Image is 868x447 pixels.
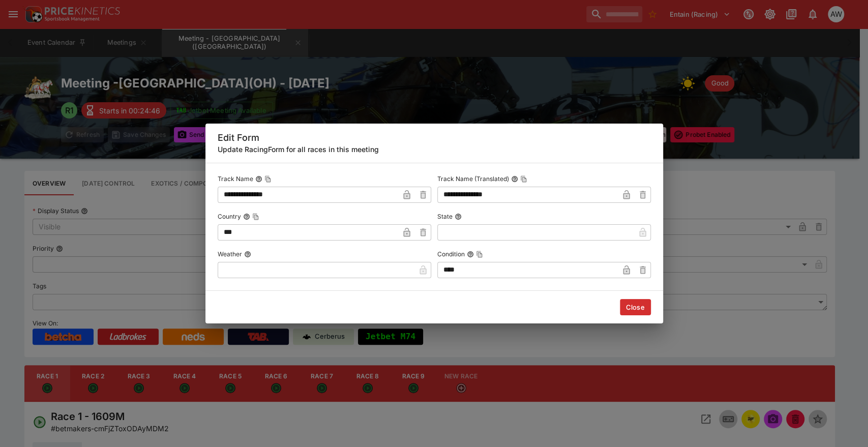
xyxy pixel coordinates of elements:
[264,175,272,183] button: Copy To Clipboard
[218,132,651,143] h5: Edit Form
[252,213,259,220] button: Copy To Clipboard
[218,144,651,155] h6: Update RacingForm for all races in this meeting
[437,174,509,183] p: Track Name (Translated)
[455,213,462,220] button: State
[476,251,483,258] button: Copy To Clipboard
[520,175,527,183] button: Copy To Clipboard
[620,299,651,315] button: Close
[255,175,262,183] button: Track NameCopy To Clipboard
[437,212,453,221] p: State
[437,250,465,258] p: Condition
[511,175,518,183] button: Track Name (Translated)Copy To Clipboard
[218,250,242,258] p: Weather
[467,251,474,258] button: ConditionCopy To Clipboard
[244,251,251,258] button: Weather
[218,212,241,221] p: Country
[243,213,250,220] button: CountryCopy To Clipboard
[218,174,253,183] p: Track Name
